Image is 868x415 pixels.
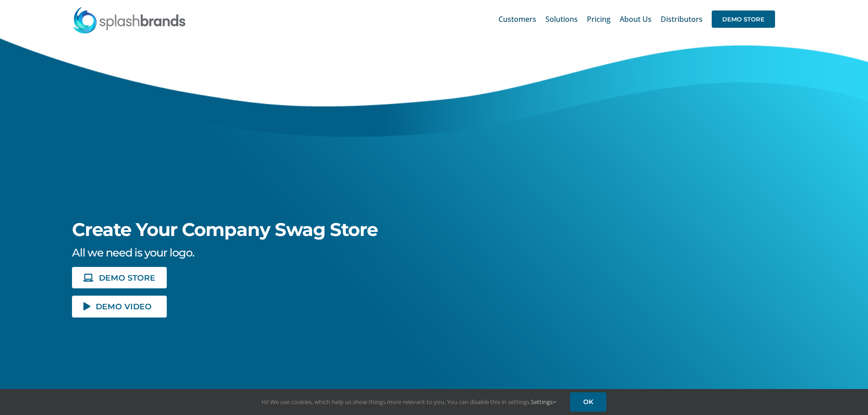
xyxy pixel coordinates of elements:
[96,302,152,310] span: DEMO VIDEO
[72,6,186,34] img: SplashBrands.com Logo
[262,398,556,406] span: Hi! We use cookies, which help us show things more relevant to you. You can disable this in setti...
[498,15,536,23] span: Customers
[587,5,611,34] a: Pricing
[545,15,578,23] span: Solutions
[99,274,155,282] span: DEMO STORE
[712,5,775,34] a: DEMO STORE
[661,15,703,23] span: Distributors
[72,267,167,288] a: DEMO STORE
[620,15,652,23] span: About Us
[498,5,536,34] a: Customers
[661,5,703,34] a: Distributors
[72,246,194,259] span: All we need is your logo.
[587,15,611,23] span: Pricing
[531,398,556,406] a: Settings
[570,392,606,412] a: OK
[72,218,378,241] span: Create Your Company Swag Store
[712,10,775,28] span: DEMO STORE
[498,5,775,34] nav: Main Menu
